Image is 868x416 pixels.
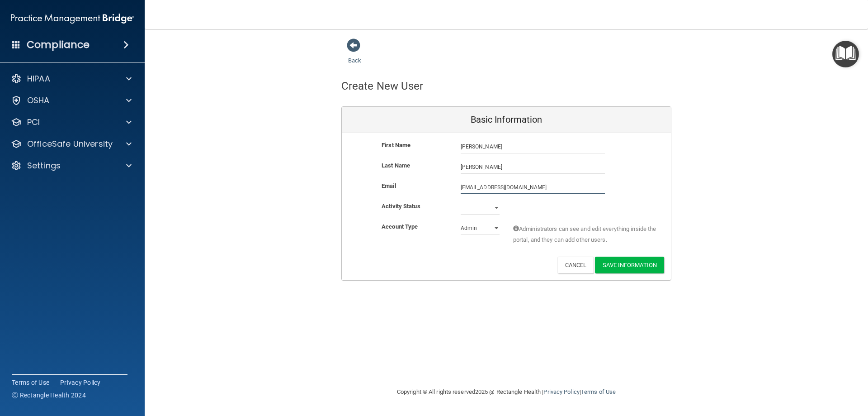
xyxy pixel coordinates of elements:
[595,257,664,273] button: Save Information
[382,142,410,148] b: First Name
[341,378,671,406] div: Copyright © All rights reserved 2025 @ Rectangle Health | |
[11,117,132,128] a: PCI
[11,95,132,106] a: OSHA
[382,203,420,210] b: Activity Status
[27,139,113,149] p: OfficeSafe University
[27,73,50,84] p: HIPAA
[382,162,410,169] b: Last Name
[27,95,50,106] p: OSHA
[348,46,361,64] a: Back
[543,388,579,395] a: Privacy Policy
[12,391,86,400] span: Ⓒ Rectangle Health 2024
[342,107,671,133] div: Basic Information
[11,73,132,84] a: HIPAA
[382,182,396,189] b: Email
[60,378,101,387] a: Privacy Policy
[712,352,857,388] iframe: Drift Widget Chat Controller
[557,257,594,273] button: Cancel
[513,224,657,245] span: Administrators can see and edit everything inside the portal, and they can add other users.
[27,117,40,128] p: PCI
[832,41,859,67] button: Open Resource Center
[382,223,418,230] b: Account Type
[11,139,132,149] a: OfficeSafe University
[581,388,616,395] a: Terms of Use
[341,80,424,92] h4: Create New User
[27,160,61,171] p: Settings
[12,378,49,387] a: Terms of Use
[27,38,90,51] h4: Compliance
[11,160,132,171] a: Settings
[11,10,134,28] img: PMB logo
